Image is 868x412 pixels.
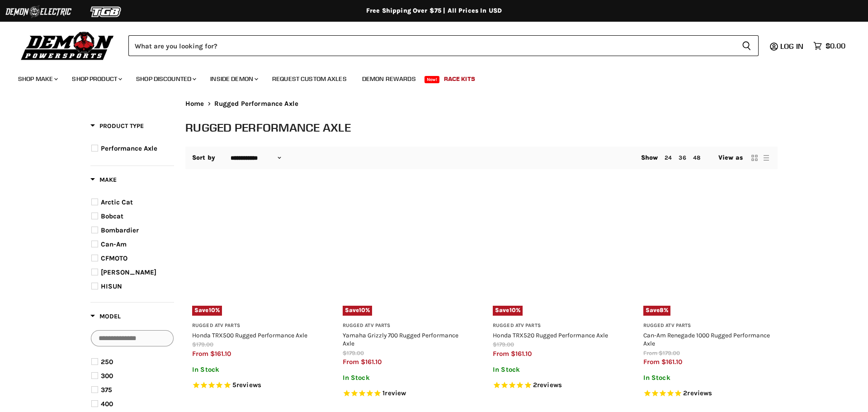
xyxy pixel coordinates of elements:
[385,389,406,397] span: review
[776,42,809,50] a: Log in
[192,322,320,329] h3: Rugged ATV Parts
[101,254,127,262] span: CFMOTO
[192,154,215,161] label: Sort by
[90,122,144,133] button: Filter by Product Type
[101,212,123,220] span: Bobcat
[232,381,261,389] span: 5 reviews
[214,100,298,108] span: Rugged Performance Axle
[750,153,759,162] button: grid view
[643,322,771,329] h3: Rugged ATV Parts
[493,331,608,339] a: Honda TRX520 Rugged Performance Axle
[72,3,140,20] img: TGB Logo 2
[101,240,127,248] span: Can-Am
[65,70,127,88] a: Shop Product
[90,313,121,320] span: Model
[493,350,509,358] span: from
[210,350,231,358] span: $161.10
[687,389,712,397] span: reviews
[780,42,803,51] span: Log in
[659,350,680,356] span: $179.00
[203,70,264,88] a: Inside Demon
[511,350,532,358] span: $161.10
[355,70,423,88] a: Demon Rewards
[90,176,117,184] span: Make
[643,188,771,316] a: Can-Am Renegade 1000 Rugged Performance AxleSave8%
[359,307,365,313] span: 10
[192,331,307,339] a: Honda TRX500 Rugged Performance Axle
[128,35,735,56] input: Search
[192,381,320,390] span: Rated 5.0 out of 5 stars 5 reviews
[101,198,133,206] span: Arctic Cat
[693,154,700,161] a: 48
[192,366,320,374] p: In Stock
[185,120,778,135] h1: Rugged Performance Axle
[665,154,672,161] a: 24
[809,39,850,52] a: $0.00
[91,330,174,346] input: Search Options
[101,226,139,234] span: Bombardier
[493,381,621,390] span: Rated 5.0 out of 5 stars 2 reviews
[185,147,778,169] nav: Collection utilities
[493,322,621,329] h3: Rugged ATV Parts
[343,374,471,382] p: In Stock
[735,35,759,56] button: Search
[128,35,759,56] form: Product
[129,70,202,88] a: Shop Discounted
[679,154,686,161] a: 36
[643,358,660,366] span: from
[343,350,364,356] span: $179.00
[192,350,208,358] span: from
[493,188,621,316] a: Honda TRX520 Rugged Performance AxleSave10%
[826,42,845,50] span: $0.00
[192,188,320,316] a: Honda TRX500 Rugged Performance AxleSave10%
[643,350,657,356] span: from
[90,312,121,323] button: Filter by Model
[493,366,621,374] p: In Stock
[493,341,514,348] span: $179.00
[343,358,359,366] span: from
[343,322,471,329] h3: Rugged ATV Parts
[192,306,222,316] span: Save %
[762,153,771,162] button: list view
[343,306,373,316] span: Save %
[90,122,144,130] span: Product Type
[101,400,113,408] span: 400
[90,175,117,187] button: Filter by Make
[493,306,523,316] span: Save %
[185,100,204,108] a: Home
[718,154,743,161] span: View as
[72,7,796,15] div: Free Shipping Over $75 | All Prices In USD
[185,100,778,108] nav: Breadcrumbs
[343,389,471,398] span: Rated 5.0 out of 5 stars 1 reviews
[343,188,471,316] a: Yamaha Grizzly 700 Rugged Performance AxleSave10%
[101,372,113,380] span: 300
[101,282,122,290] span: HISUN
[643,306,671,316] span: Save %
[236,381,261,389] span: reviews
[643,331,770,347] a: Can-Am Renegade 1000 Rugged Performance Axle
[643,374,771,382] p: In Stock
[683,389,712,397] span: 2 reviews
[361,358,382,366] span: $161.10
[641,154,658,161] span: Show
[343,331,458,347] a: Yamaha Grizzly 700 Rugged Performance Axle
[101,386,112,394] span: 375
[209,307,215,313] span: 10
[265,70,354,88] a: Request Custom Axles
[643,389,771,398] span: Rated 5.0 out of 5 stars 2 reviews
[11,70,63,88] a: Shop Make
[425,76,440,83] span: New!
[509,307,516,313] span: 10
[192,341,213,348] span: $179.00
[382,389,406,397] span: 1 reviews
[101,358,113,366] span: 250
[660,307,664,313] span: 8
[533,381,562,389] span: 2 reviews
[5,3,72,20] img: Demon Electric Logo 2
[11,66,843,88] ul: Main menu
[661,358,682,366] span: $161.10
[101,268,156,276] span: [PERSON_NAME]
[18,29,117,62] img: Demon Powersports
[101,144,157,152] span: Performance Axle
[537,381,562,389] span: reviews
